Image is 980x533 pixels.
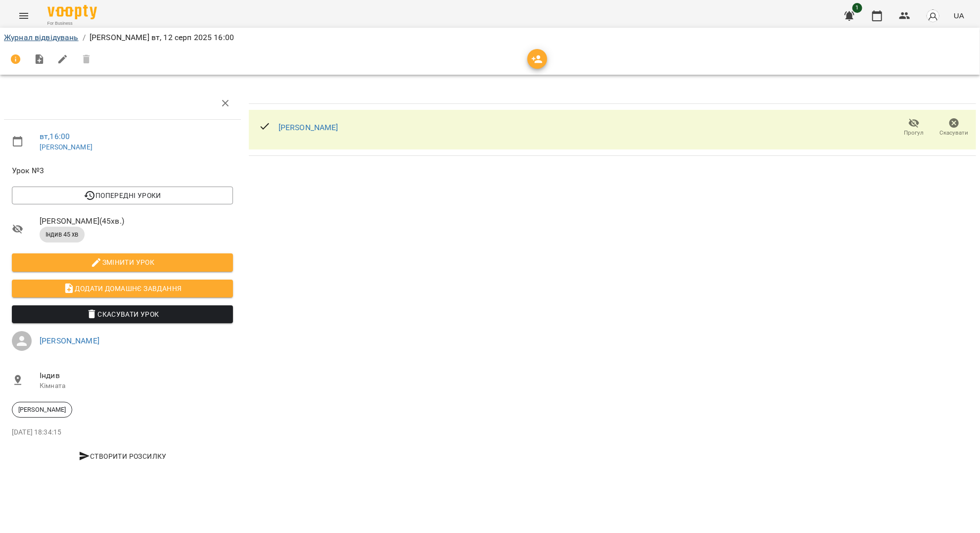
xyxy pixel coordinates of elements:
img: avatar_s.png [926,9,940,23]
button: Скасувати [934,114,974,142]
button: Додати домашнє завдання [12,280,233,297]
button: Прогул [894,114,934,142]
span: Скасувати Урок [20,308,225,320]
p: [DATE] 18:34:15 [12,428,233,437]
button: Menu [12,4,36,28]
span: [PERSON_NAME] ( 45 хв. ) [40,215,233,227]
div: [PERSON_NAME] [12,402,72,418]
span: Скасувати [940,129,969,137]
span: 1 [852,3,862,13]
span: For Business [47,20,97,27]
span: Індив [40,370,233,382]
a: вт , 16:00 [40,132,70,141]
a: [PERSON_NAME] [40,336,99,345]
span: Урок №3 [12,165,233,177]
a: [PERSON_NAME] [40,143,93,151]
a: Журнал відвідувань [4,33,79,42]
button: Створити розсилку [12,447,233,465]
span: Прогул [904,129,924,137]
li: / [83,32,86,44]
a: [PERSON_NAME] [279,123,338,132]
button: Змінити урок [12,253,233,271]
button: UA [950,6,968,25]
button: Попередні уроки [12,187,233,204]
span: Змінити урок [20,256,225,268]
img: Voopty Logo [47,5,97,19]
span: Створити розсилку [16,450,229,462]
span: UA [954,10,964,21]
span: Індив 45 хв [40,230,85,239]
span: Додати домашнє завдання [20,283,225,294]
span: Попередні уроки [20,190,225,201]
button: Скасувати Урок [12,305,233,323]
p: Кімната [40,381,233,391]
p: [PERSON_NAME] вт, 12 серп 2025 16:00 [90,32,234,44]
nav: breadcrumb [4,32,976,44]
span: [PERSON_NAME] [12,405,72,414]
